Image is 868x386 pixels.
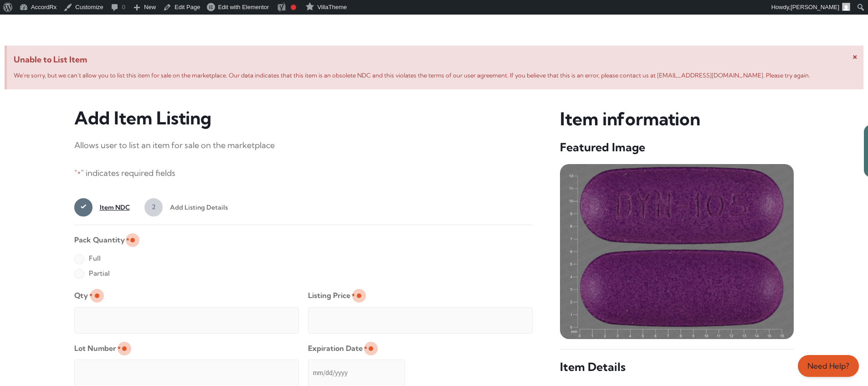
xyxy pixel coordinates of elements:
[74,288,92,303] label: Qty
[308,341,367,356] label: Expiration Date
[74,266,110,281] label: Partial
[144,198,163,216] span: 2
[791,4,839,10] span: [PERSON_NAME]
[560,108,794,131] h3: Item information
[74,341,121,356] label: Lot Number
[74,198,130,216] a: 1Item NDC
[798,355,859,377] a: Need Help?
[560,360,794,375] h5: Item Details
[308,288,355,303] label: Listing Price
[74,251,101,266] label: Full
[74,138,533,153] p: Allows user to list an item for sale on the marketplace
[14,52,857,67] span: Unable to List Item
[853,50,858,62] span: ×
[74,166,533,181] p: " " indicates required fields
[163,198,228,216] span: Add Listing Details
[92,198,130,216] span: Item NDC
[14,72,810,79] span: We’re sorry, but we can’t allow you to list this item for sale on the marketplace. Our data indic...
[560,140,794,155] h5: Featured Image
[74,232,129,247] legend: Pack Quantity
[74,108,533,129] h3: Add Item Listing
[74,198,92,216] span: 1
[291,5,296,10] div: Focus keyphrase not set
[218,4,269,10] span: Edit with Elementor
[308,360,405,386] input: mm/dd/yyyy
